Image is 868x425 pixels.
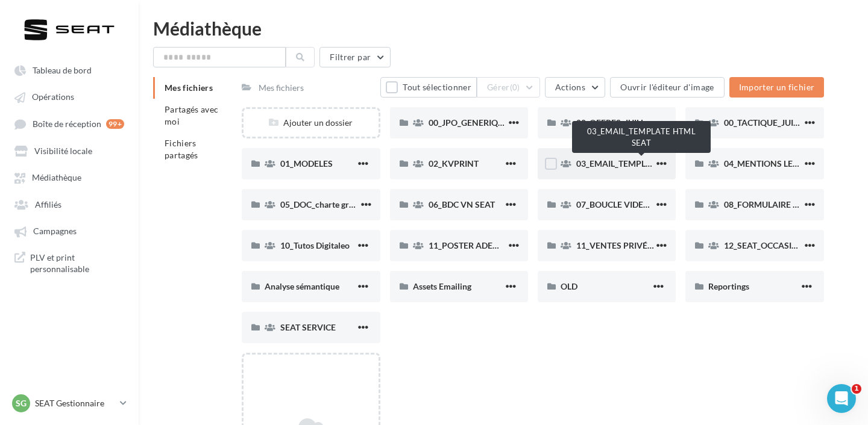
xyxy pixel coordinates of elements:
span: 00_TACTIQUE_JUILLET AOÛT [724,117,837,128]
span: Tableau de bord [33,65,92,75]
span: 10_Tutos Digitaleo [280,240,350,250]
span: 07_BOUCLE VIDEO ECRAN SHOWROOM [576,199,735,209]
span: Campagnes [33,226,77,237]
span: Opérations [32,92,74,102]
span: 11_VENTES PRIVÉES SEAT [576,240,679,250]
span: 00_OFFRES_JUILLET AOÛT [576,117,680,128]
span: Fichiers partagés [165,138,198,160]
button: Tout sélectionner [380,77,477,98]
span: Analyse sémantique [265,281,339,291]
a: SG SEAT Gestionnaire [10,392,129,415]
a: PLV et print personnalisable [7,247,131,280]
a: Boîte de réception 99+ [7,113,131,135]
span: 05_DOC_charte graphique + Guidelines [280,199,427,209]
a: Affiliés [7,193,131,215]
span: Médiathèque [32,173,81,183]
button: Ouvrir l'éditeur d'image [610,77,724,98]
span: Mes fichiers [165,82,213,93]
span: (0) [510,82,520,92]
button: Filtrer par [319,47,391,67]
button: Importer un fichier [729,77,825,98]
span: OLD [561,281,577,291]
span: Importer un fichier [739,82,815,92]
span: PLV et print personnalisable [30,252,124,275]
a: Opérations [7,85,131,107]
a: Médiathèque [7,166,131,188]
span: Affiliés [35,199,61,209]
span: 01_MODELES [280,158,333,169]
p: SEAT Gestionnaire [35,397,115,409]
button: Actions [545,77,605,98]
span: Actions [555,82,585,92]
span: Boîte de réception [33,119,101,129]
span: 1 [852,384,861,394]
span: Assets Emailing [413,281,471,291]
span: SEAT SERVICE [280,322,336,332]
div: 03_EMAIL_TEMPLATE HTML SEAT [572,121,711,153]
div: Ajouter un dossier [244,117,378,129]
span: 06_BDC VN SEAT [429,199,495,209]
span: SG [16,397,27,409]
div: Mes fichiers [259,82,304,94]
span: 00_JPO_GENERIQUE IBIZA ARONA [429,117,565,128]
iframe: Intercom live chat [827,384,856,413]
a: Campagnes [7,220,131,241]
a: Tableau de bord [7,59,131,81]
span: Partagés avec moi [165,104,219,126]
span: Reportings [708,281,749,291]
div: Médiathèque [153,19,854,37]
a: Visibilité locale [7,140,131,161]
span: 12_SEAT_OCCASIONS_GARANTIES [724,240,860,250]
div: 99+ [106,119,124,129]
span: 02_KVPRINT [429,158,479,169]
button: Gérer(0) [477,77,540,98]
span: Visibilité locale [34,146,92,156]
span: 11_POSTER ADEME SEAT [429,240,527,250]
span: 03_EMAIL_TEMPLATE HTML SEAT [576,158,708,169]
